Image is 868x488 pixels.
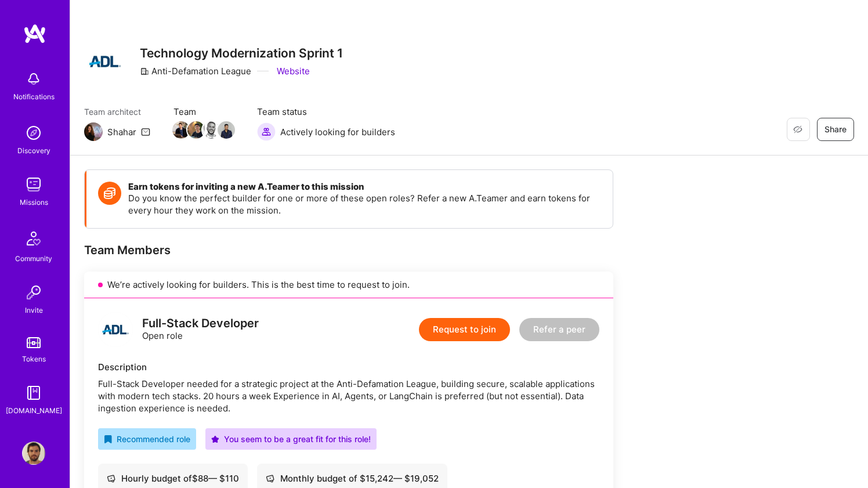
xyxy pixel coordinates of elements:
[128,182,601,192] h4: Earn tokens for inviting a new A.Teamer to this mission
[23,23,46,44] img: logo
[98,182,121,205] img: Token icon
[98,361,599,373] div: Description
[84,122,103,141] img: Team Architect
[19,442,48,465] a: User Avatar
[22,121,45,144] img: discovery
[140,46,343,60] h3: Technology Modernization Sprint 1
[257,122,276,141] img: Actively looking for builders
[22,353,46,365] div: Tokens
[6,404,62,417] div: [DOMAIN_NAME]
[218,121,235,139] img: Team Member Avatar
[22,381,45,404] img: guide book
[519,318,599,341] button: Refer a peer
[13,91,55,103] div: Notifications
[84,106,150,118] span: Team architect
[172,121,190,139] img: Team Member Avatar
[266,472,439,485] div: Monthly budget of $ 15,242 — $ 19,052
[173,120,189,140] a: Team Member Avatar
[824,124,847,135] span: Share
[22,281,45,304] img: Invite
[142,317,259,330] div: Full-Stack Developer
[20,225,48,252] img: Community
[817,118,854,141] button: Share
[15,252,52,265] div: Community
[266,474,274,483] i: icon Cash
[84,41,126,82] img: Company Logo
[98,312,133,347] img: logo
[142,317,259,342] div: Open role
[98,378,599,414] div: Full-Stack Developer needed for a strategic project at the Anti-Defamation League, building secur...
[107,474,115,483] i: icon Cash
[107,126,136,138] div: Shahar
[219,120,234,140] a: Team Member Avatar
[141,127,150,136] i: icon Mail
[128,192,601,216] p: Do you know the perfect builder for one or more of these open roles? Refer a new A.Teamer and ear...
[419,318,510,341] button: Request to join
[211,435,219,443] i: icon PurpleStar
[202,121,220,139] img: Team Member Avatar
[22,67,45,91] img: bell
[20,196,48,208] div: Missions
[187,121,205,139] img: Team Member Avatar
[173,106,234,118] span: Team
[104,435,112,443] i: icon RecommendedBadge
[140,65,251,77] div: Anti-Defamation League
[104,433,190,445] div: Recommended role
[25,304,43,316] div: Invite
[280,126,395,138] span: Actively looking for builders
[84,243,613,258] div: Team Members
[17,144,50,157] div: Discovery
[22,173,45,196] img: teamwork
[257,106,395,118] span: Team status
[204,120,219,140] a: Team Member Avatar
[211,433,371,445] div: You seem to be a great fit for this role!
[107,472,239,485] div: Hourly budget of $ 88 — $ 110
[27,337,41,348] img: tokens
[189,120,204,140] a: Team Member Avatar
[793,125,802,134] i: icon EyeClosed
[22,442,45,465] img: User Avatar
[274,65,310,77] a: Website
[84,272,613,298] div: We’re actively looking for builders. This is the best time to request to join.
[140,67,149,76] i: icon CompanyGray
